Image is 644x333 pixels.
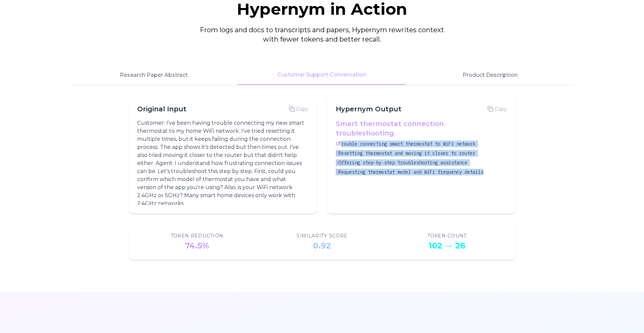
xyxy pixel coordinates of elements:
span: Copy [495,106,507,112]
span: Resetting thermostat and moving it closer to router [338,150,475,156]
span: Trouble connecting smart thermostat to WiFi network [338,141,475,147]
span: 2 [336,160,338,166]
span: 3 [336,169,338,175]
span: Offering step-by-step troubleshooting assistance [338,160,467,166]
button: Copy [289,106,308,112]
div: Token Reduction [171,232,224,239]
p: From logs and docs to transcripts and papers, Hypernym rewrites context with fewer tokens and bet... [193,25,451,44]
h3: Original Input [137,104,186,114]
button: Research Paper Abstract [70,65,238,85]
h4: Smart thermostat connection troubleshooting. [336,119,504,138]
div: Similarity Score [297,232,347,239]
p: Customer: I've been having trouble connecting my new smart thermostat to my home WiFi network. I'... [137,119,306,208]
span: Copy [296,106,308,112]
h3: Hypernym Output [336,104,401,114]
div: 0.92 [313,240,331,251]
button: Copy [487,106,507,112]
span: Requesting thermostat model and WiFi frequency details [338,169,483,175]
div: 74.5% [185,240,209,251]
span: 1 [336,150,338,156]
button: Customer Support Conversation [238,65,406,85]
span: 0 [336,141,338,147]
button: Product Description [406,65,574,85]
h2: Hypernym in Action [70,1,574,17]
div: 102 → 26 [429,240,465,251]
div: Token Count [427,232,467,239]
